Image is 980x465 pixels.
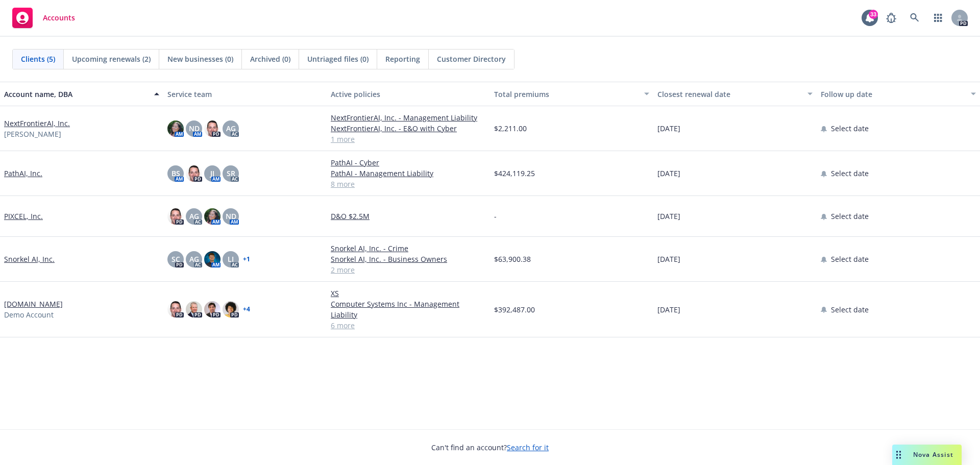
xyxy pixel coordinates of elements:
a: [DOMAIN_NAME] [4,299,63,309]
span: [DATE] [657,211,680,222]
span: Can't find an account? [431,442,549,453]
a: PathAI - Cyber [331,157,486,168]
div: Total premiums [494,89,638,100]
button: Service team [163,82,327,106]
a: Report a Bug [881,8,901,28]
img: photo [167,120,184,137]
a: NextFrontierAI, Inc. [4,118,70,129]
span: Customer Directory [437,54,506,64]
a: XS [331,288,486,299]
span: Nova Assist [913,450,953,459]
span: [PERSON_NAME] [4,129,61,139]
span: BS [171,168,180,179]
span: ND [189,123,200,134]
div: Account name, DBA [4,89,148,100]
span: LI [228,254,234,264]
img: photo [167,301,184,317]
span: Select date [831,254,869,264]
div: Follow up date [821,89,965,100]
a: PIXCEL, Inc. [4,211,43,222]
span: $2,211.00 [494,123,527,134]
div: 33 [869,10,878,19]
span: New businesses (0) [167,54,233,64]
a: 2 more [331,264,486,275]
div: Closest renewal date [657,89,801,100]
span: [DATE] [657,304,680,315]
span: Reporting [385,54,420,64]
img: photo [223,301,239,317]
span: $392,487.00 [494,304,535,315]
span: [DATE] [657,168,680,179]
div: Service team [167,89,323,100]
button: Closest renewal date [653,82,817,106]
span: Demo Account [4,309,54,320]
span: [DATE] [657,254,680,264]
button: Total premiums [490,82,653,106]
div: Drag to move [892,445,905,465]
span: Upcoming renewals (2) [72,54,151,64]
img: photo [204,120,220,137]
span: Archived (0) [250,54,290,64]
img: photo [204,251,220,267]
a: Snorkel AI, Inc. - Business Owners [331,254,486,264]
span: JJ [210,168,214,179]
span: Select date [831,211,869,222]
span: Untriaged files (0) [307,54,369,64]
a: 8 more [331,179,486,189]
span: [DATE] [657,123,680,134]
span: AG [226,123,236,134]
a: Search [904,8,925,28]
a: Computer Systems Inc - Management Liability [331,299,486,320]
img: photo [186,165,202,182]
span: Select date [831,123,869,134]
img: photo [204,301,220,317]
button: Follow up date [817,82,980,106]
span: Select date [831,168,869,179]
span: AG [189,211,199,222]
button: Active policies [327,82,490,106]
a: PathAI, Inc. [4,168,42,179]
span: AG [189,254,199,264]
span: Accounts [43,14,75,22]
img: photo [167,208,184,225]
button: Nova Assist [892,445,962,465]
a: NextFrontierAI, Inc. - Management Liability [331,112,486,123]
a: 1 more [331,134,486,144]
a: Snorkel AI, Inc. - Crime [331,243,486,254]
a: + 4 [243,306,250,312]
span: ND [226,211,236,222]
a: D&O $2.5M [331,211,486,222]
a: Search for it [507,443,549,452]
span: - [494,211,497,222]
span: $63,900.38 [494,254,531,264]
span: $424,119.25 [494,168,535,179]
div: Active policies [331,89,486,100]
span: Clients (5) [21,54,55,64]
a: Accounts [8,4,79,32]
a: Snorkel AI, Inc. [4,254,55,264]
span: Select date [831,304,869,315]
img: photo [204,208,220,225]
img: photo [186,301,202,317]
a: 6 more [331,320,486,331]
a: + 1 [243,256,250,262]
a: NextFrontierAI, Inc. - E&O with Cyber [331,123,486,134]
span: SC [171,254,180,264]
span: SR [227,168,235,179]
a: Switch app [928,8,948,28]
a: PathAI - Management Liability [331,168,486,179]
